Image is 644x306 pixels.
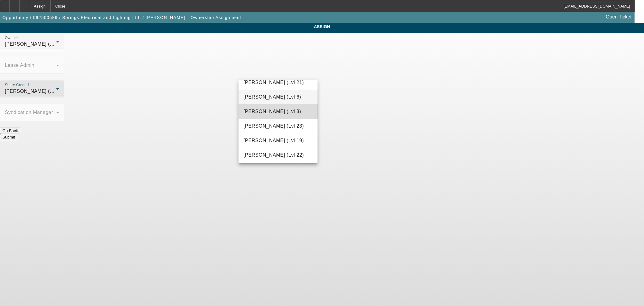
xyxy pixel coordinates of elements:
span: [PERSON_NAME] (Lvl 3) [243,108,301,115]
span: [PERSON_NAME] (Lvl 22) [243,151,304,159]
span: [PERSON_NAME] (Lvl 23) [243,122,304,130]
span: [PERSON_NAME] (Lvl 19) [243,137,304,144]
span: [PERSON_NAME] (Lvl 21) [243,79,304,86]
span: [PERSON_NAME] (Lvl 6) [243,93,301,101]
